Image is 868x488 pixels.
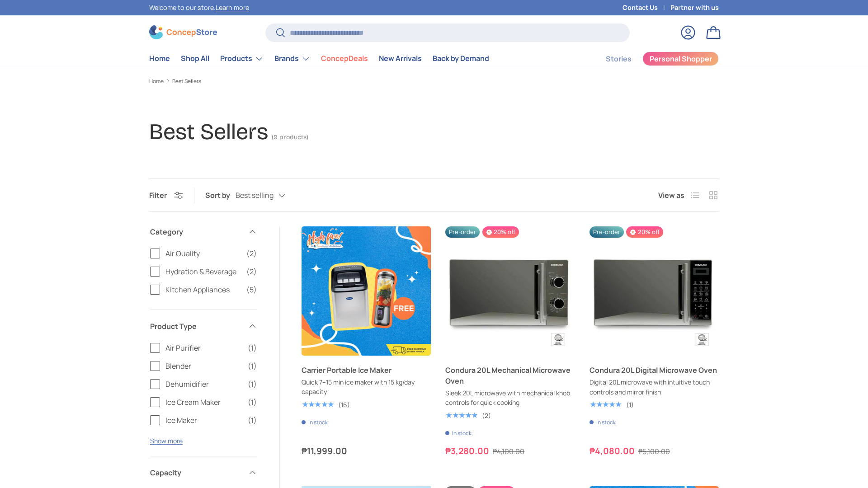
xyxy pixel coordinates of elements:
label: Sort by [205,190,236,201]
span: Ice Maker [165,415,242,426]
a: Home [149,79,164,84]
a: Carrier Portable Ice Maker [302,365,431,375]
span: Blender [165,361,242,371]
a: Contact Us [623,3,670,13]
a: Condura 20L Digital Microwave Oven [590,226,719,356]
a: Home [149,50,170,67]
span: (2) [246,248,257,259]
span: Pre-order [445,226,480,238]
a: Stories [606,50,632,68]
span: 20% off [626,226,663,238]
nav: Breadcrumbs [149,77,719,85]
p: Welcome to our store. [149,3,249,13]
a: Products [220,50,264,68]
img: ConcepStore [149,25,217,39]
nav: Secondary [584,50,719,68]
span: Kitchen Appliances [165,284,241,295]
a: Carrier Portable Ice Maker [302,226,431,356]
span: Air Purifier [165,343,242,353]
span: (9 products) [272,133,308,141]
nav: Primary [149,50,489,68]
button: Best selling [236,188,303,204]
a: Condura 20L Mechanical Microwave Oven [445,226,575,356]
span: Air Quality [165,248,241,259]
span: Hydration & Beverage [165,266,241,277]
span: Personal Shopper [650,55,712,62]
span: (2) [246,266,257,277]
span: (1) [248,397,257,408]
span: (1) [248,379,257,389]
span: Best selling [236,191,274,200]
summary: Category [150,216,257,248]
span: View as [658,190,684,201]
span: (1) [248,415,257,426]
a: Brands [274,50,310,68]
span: Filter [149,190,167,200]
a: Condura 20L Digital Microwave Oven [590,365,719,375]
a: Back by Demand [433,50,489,67]
span: Pre-order [590,226,624,238]
h1: Best Sellers [149,118,268,145]
a: New Arrivals [379,50,422,67]
summary: Brands [269,50,316,68]
a: Shop All [181,50,209,67]
summary: Products [215,50,269,68]
a: ConcepDeals [321,50,368,67]
a: Partner with us [670,3,719,13]
span: (1) [248,361,257,371]
a: Personal Shopper [642,52,719,66]
a: Condura 20L Mechanical Microwave Oven [445,365,575,386]
span: 20% off [482,226,519,238]
span: Capacity [150,467,242,478]
button: Show more [150,436,183,445]
a: Learn more [216,3,249,12]
button: Filter [149,190,183,200]
span: Category [150,226,242,237]
summary: Product Type [150,310,257,343]
span: Ice Cream Maker [165,397,242,408]
span: Dehumidifier [165,379,242,389]
span: (1) [248,343,257,353]
span: (5) [246,284,257,295]
a: Best Sellers [172,79,201,84]
span: Product Type [150,321,242,332]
